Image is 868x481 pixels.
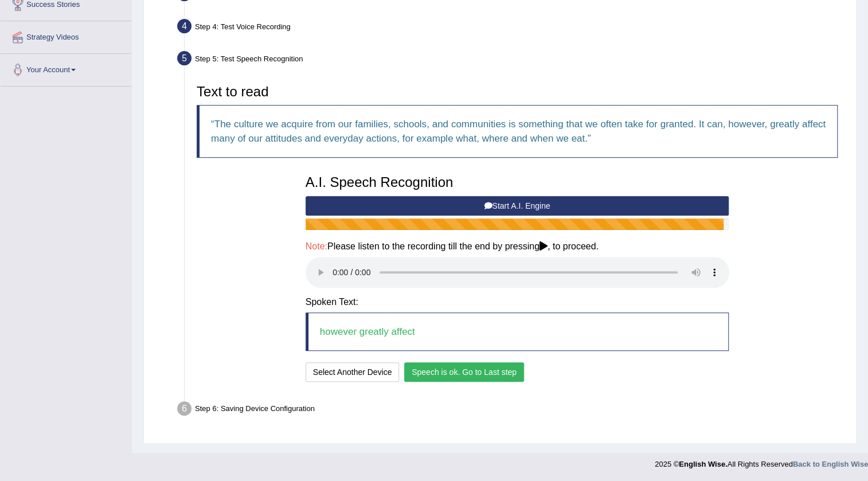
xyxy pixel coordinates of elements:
div: 2025 © All Rights Reserved [655,453,868,470]
div: Step 6: Saving Device Configuration [172,398,851,423]
a: Strategy Videos [1,21,131,50]
div: Step 4: Test Voice Recording [172,15,851,41]
h3: Text to read [197,84,838,99]
blockquote: however greatly affect [306,312,729,351]
a: Your Account [1,54,131,83]
a: Back to English Wise [793,460,868,468]
h4: Please listen to the recording till the end by pressing , to proceed. [306,241,729,252]
button: Speech is ok. Go to Last step [404,362,524,382]
strong: English Wise. [679,460,727,468]
h4: Spoken Text: [306,297,729,307]
div: Step 5: Test Speech Recognition [172,48,851,73]
button: Select Another Device [306,362,400,382]
button: Start A.I. Engine [306,196,729,216]
h3: A.I. Speech Recognition [306,175,729,190]
q: The culture we acquire from our families, schools, and communities is something that we often tak... [211,119,826,144]
span: Note: [306,241,327,251]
